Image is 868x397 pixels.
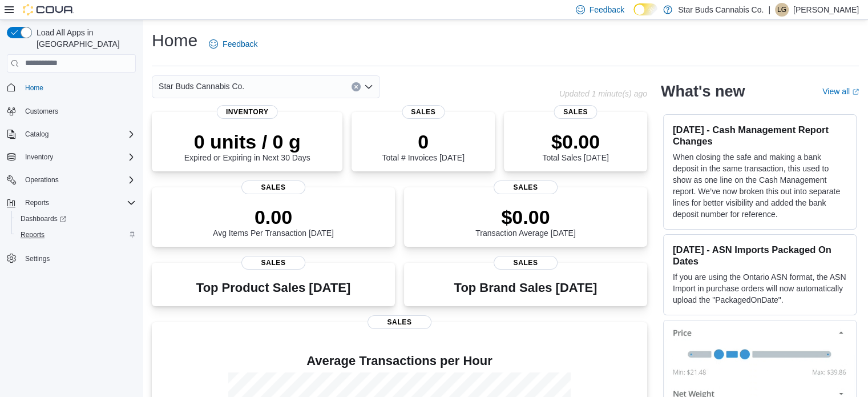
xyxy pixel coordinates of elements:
[25,175,59,185] span: Operations
[633,15,634,16] span: Dark Mode
[2,250,140,266] button: Settings
[475,206,576,238] div: Transaction Average [DATE]
[775,3,789,17] div: Lilian Gilingham
[152,29,197,52] h1: Home
[21,105,63,118] a: Customers
[32,27,136,50] span: Load All Apps in [GEOGRAPHIC_DATA]
[184,130,310,162] div: Expired or Expiring in Next 30 Days
[2,195,140,211] button: Reports
[454,281,597,295] h3: Top Brand Sales [DATE]
[159,79,244,93] span: Star Buds Cannabis Co.
[590,4,624,15] span: Feedback
[793,3,859,17] p: [PERSON_NAME]
[2,149,140,165] button: Inventory
[768,3,770,17] p: |
[213,206,334,228] p: 0.00
[25,130,49,139] span: Catalog
[16,212,136,226] span: Dashboards
[2,103,140,119] button: Customers
[21,173,136,187] span: Operations
[241,181,305,194] span: Sales
[542,130,608,162] div: Total Sales [DATE]
[368,315,431,329] span: Sales
[364,82,373,91] button: Open list of options
[2,172,140,188] button: Operations
[184,130,310,153] p: 0 units / 0 g
[25,254,50,263] span: Settings
[494,256,558,270] span: Sales
[21,150,58,164] button: Inventory
[21,196,136,210] span: Reports
[21,173,63,187] button: Operations
[204,33,262,55] a: Feedback
[777,3,786,17] span: LG
[475,206,576,228] p: $0.00
[21,81,48,95] a: Home
[25,83,43,93] span: Home
[678,3,764,17] p: Star Buds Cannabis Co.
[21,251,136,265] span: Settings
[673,244,847,267] h3: [DATE] - ASN Imports Packaged On Dates
[213,206,334,238] div: Avg Items Per Transaction [DATE]
[822,87,859,96] a: View allExternal link
[559,89,647,98] p: Updated 1 minute(s) ago
[2,79,140,96] button: Home
[161,354,638,368] h4: Average Transactions per Hour
[21,214,66,223] span: Dashboards
[11,227,140,243] button: Reports
[542,130,608,153] p: $0.00
[21,81,136,95] span: Home
[7,75,136,296] nav: Complex example
[21,230,45,239] span: Reports
[673,151,847,220] p: When closing the safe and making a bank deposit in the same transaction, this used to show as one...
[21,127,136,141] span: Catalog
[23,4,74,15] img: Cova
[16,228,136,242] span: Reports
[241,256,305,270] span: Sales
[402,105,445,119] span: Sales
[673,271,847,306] p: If you are using the Ontario ASN format, the ASN Import in purchase orders will now automatically...
[352,82,361,91] button: Clear input
[11,211,140,227] a: Dashboards
[554,105,597,119] span: Sales
[661,82,745,101] h2: What's new
[21,252,54,266] a: Settings
[382,130,464,153] p: 0
[196,281,350,295] h3: Top Product Sales [DATE]
[223,38,257,50] span: Feedback
[25,153,53,162] span: Inventory
[16,212,71,226] a: Dashboards
[852,89,859,95] svg: External link
[2,126,140,142] button: Catalog
[25,198,49,207] span: Reports
[25,107,58,116] span: Customers
[21,150,136,164] span: Inventory
[382,130,464,162] div: Total # Invoices [DATE]
[217,105,278,119] span: Inventory
[21,104,136,118] span: Customers
[633,3,657,15] input: Dark Mode
[673,124,847,147] h3: [DATE] - Cash Management Report Changes
[16,228,49,242] a: Reports
[21,127,53,141] button: Catalog
[494,181,558,194] span: Sales
[21,196,54,210] button: Reports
